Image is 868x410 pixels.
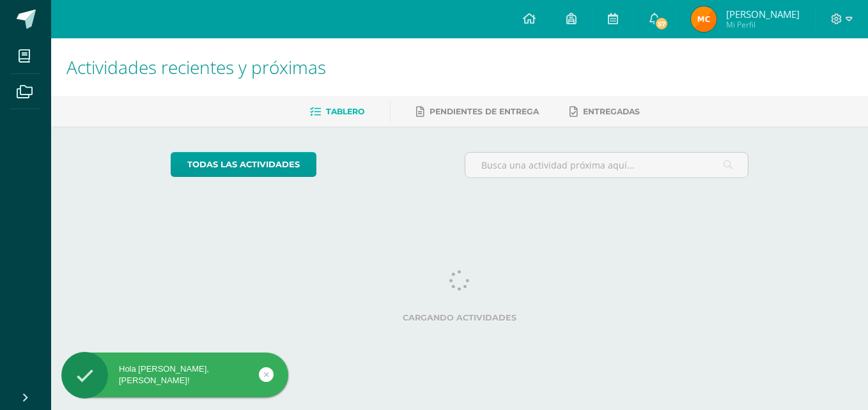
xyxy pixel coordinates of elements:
[61,363,288,386] div: Hola [PERSON_NAME], [PERSON_NAME]!
[726,8,800,20] span: [PERSON_NAME]
[430,107,539,116] span: Pendientes de entrega
[583,107,640,116] span: Entregadas
[66,55,326,79] span: Actividades recientes y próximas
[326,107,364,116] span: Tablero
[726,19,800,30] span: Mi Perfil
[171,152,316,177] a: todas las Actividades
[171,313,749,323] label: Cargando actividades
[416,102,539,122] a: Pendientes de entrega
[655,17,669,31] span: 57
[691,6,717,32] img: d35022c5351dbe3dbe21e1f94ec6b75d.png
[465,153,748,178] input: Busca una actividad próxima aquí...
[570,102,640,122] a: Entregadas
[310,102,364,122] a: Tablero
